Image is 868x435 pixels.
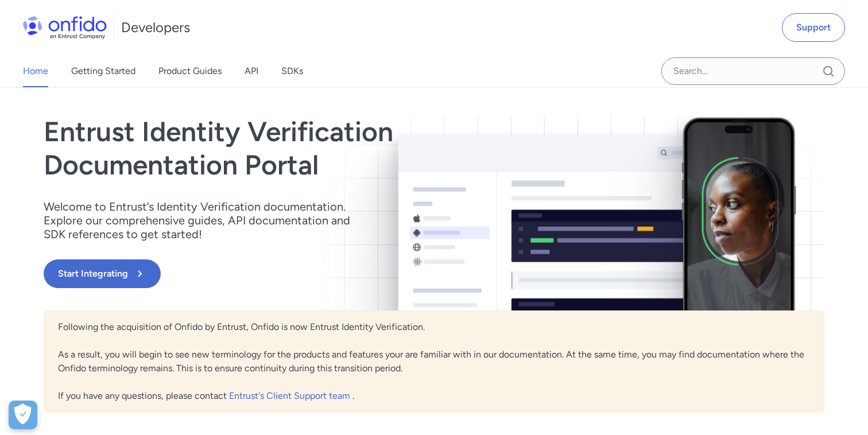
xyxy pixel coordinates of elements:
a: Getting Started [71,55,135,87]
div: Following the acquisition of Onfido by Entrust, Onfido is now Entrust Identity Verification. As a... [44,310,824,413]
a: Support [782,13,845,42]
h1: Developers [121,18,190,37]
a: Product Guides [158,55,222,87]
button: Open Preferences [9,401,37,429]
a: Home [23,55,48,87]
a: SDKs [281,55,303,87]
button: Start Integrating [44,259,161,288]
h1: Entrust Identity Verification Documentation Portal [44,115,590,181]
input: Onfido search input field [661,57,845,85]
a: API [245,55,258,87]
a: Entrust's Client Support team [229,390,352,401]
p: Welcome to Entrust’s Identity Verification documentation. Explore our comprehensive guides, API d... [44,200,365,241]
a: Start Integrating [44,259,590,288]
img: Onfido Logo [23,16,107,39]
div: Cookie Preferences [9,401,37,429]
